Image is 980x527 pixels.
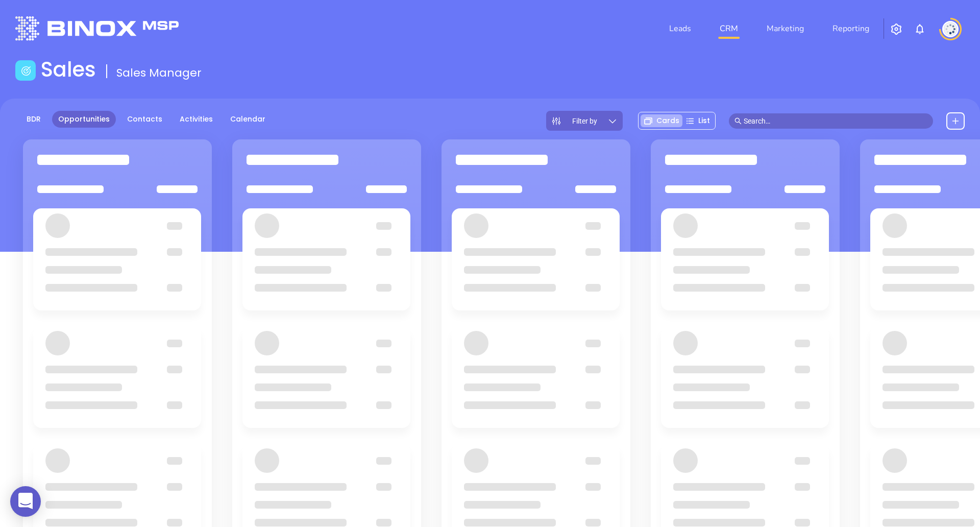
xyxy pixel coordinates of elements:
[572,117,597,125] span: Filter by
[716,18,742,39] a: CRM
[665,18,695,39] a: Leads
[20,111,47,128] a: BDR
[116,65,202,81] span: Sales Manager
[41,57,96,82] h1: Sales
[121,111,168,128] a: Contacts
[641,114,682,127] div: Cards
[174,111,219,128] a: Activities
[890,23,902,35] img: iconSetting
[682,114,713,127] div: List
[224,111,272,128] a: Calendar
[744,115,927,127] input: Search…
[914,23,926,35] img: iconNotification
[942,21,959,37] img: user
[763,18,808,39] a: Marketing
[828,18,873,39] a: Reporting
[52,111,116,128] a: Opportunities
[15,16,179,40] img: logo
[734,117,742,125] span: search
